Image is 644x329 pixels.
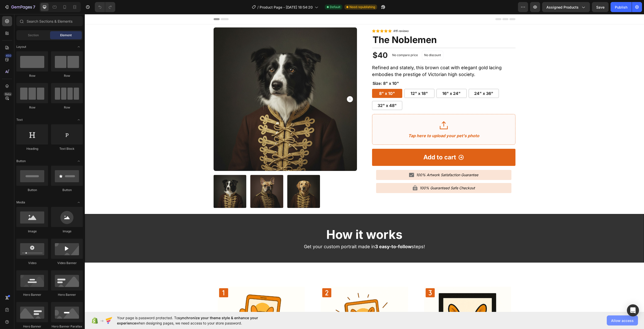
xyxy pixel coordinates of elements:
div: Video [16,261,48,265]
button: Carousel Next Arrow [262,82,268,88]
div: Image [16,229,48,234]
div: Hero Banner [16,293,48,297]
p: No discount [339,39,356,43]
span: 8" x 10" [294,77,310,82]
div: Heading [16,147,48,151]
span: Your page is password protected. To when designing pages, we need access to your store password. [117,315,278,326]
div: Hero Banner [51,293,83,297]
h2: The Noblemen [287,21,431,31]
div: Undo/Redo [95,2,115,12]
span: Button [16,159,26,163]
button: 7 [2,2,37,12]
div: Text Block [51,147,83,151]
i: 915 reviews [308,15,324,19]
div: Row [16,105,48,110]
span: Allow access [611,318,634,323]
strong: 3 easy-to-follow [290,230,327,235]
button: Assigned Products [542,2,590,12]
span: Media [16,200,25,205]
button: Allow access [607,315,638,325]
div: Publish [615,5,627,10]
i: 100% Guaranteed Safe Checkout [335,172,390,176]
div: Image [51,229,83,234]
span: Assigned Products [546,5,579,10]
span: Element [60,33,72,38]
div: Beta [4,92,12,96]
input: Search Sections & Elements [16,16,83,26]
span: Toggle open [75,43,83,51]
i: 100% Artwork Satisfaction Guarantee [331,159,393,163]
span: Product Page - [DATE] 18:54:20 [260,5,313,10]
button: Publish [611,2,632,12]
span: Need republishing [349,5,375,9]
h2: How it works [133,212,427,229]
div: Video Banner [51,261,83,265]
p: Refined and stately, this brown coat with elegant gold lacing embodies the prestige of Victorian ... [287,51,417,63]
p: Get your custom portrait made in steps! [133,229,426,236]
span: Section [28,33,39,38]
button: Save [592,2,609,12]
span: 24" x 36" [389,77,409,82]
span: Toggle open [75,116,83,124]
span: Layout [16,45,26,49]
div: Row [51,105,83,110]
div: Row [16,74,48,78]
span: 16" x 24" [357,77,376,82]
span: Save [596,5,605,9]
span: synchronize your theme style & enhance your experience [117,316,258,325]
button: Add to cart [287,135,431,152]
div: Open Intercom Messenger [627,304,639,316]
div: Hero Banner Parallax [51,324,83,329]
span: 32" x 48" [293,89,312,94]
iframe: Design area [85,14,644,312]
div: $40 [287,36,303,46]
div: Add to cart [339,139,371,148]
div: Button [51,188,83,192]
div: Tap here to upload your pet's photo [324,119,394,124]
span: Toggle open [75,157,83,165]
span: / [257,5,259,10]
div: Hero Banner [16,324,48,329]
span: Default [330,5,340,9]
span: Toggle open [75,198,83,206]
div: Row [51,74,83,78]
p: No compare price [307,40,333,43]
span: 12" x 18" [326,77,343,82]
div: Button [16,188,48,192]
div: 450 [5,54,12,58]
p: 7 [33,4,35,10]
legend: Size: 8" x 10" [287,66,315,73]
span: Text [16,118,23,122]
